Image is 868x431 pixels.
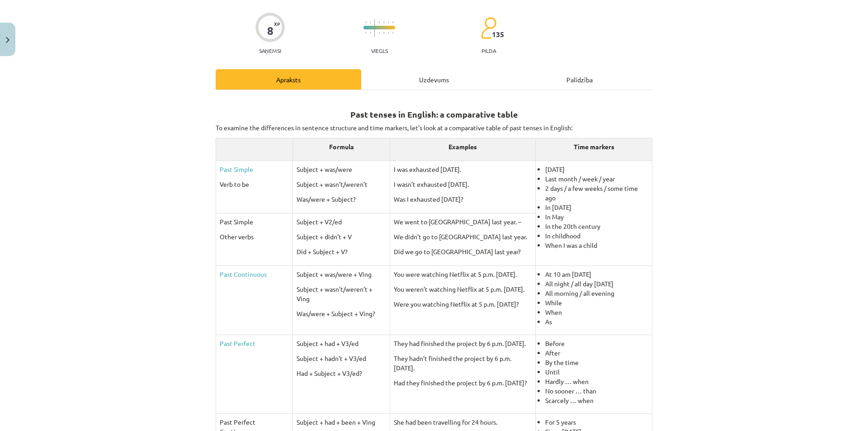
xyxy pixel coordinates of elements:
[255,47,285,54] p: Saņemsi
[297,180,386,189] p: Subject + wasn’t/weren’t
[574,142,614,151] b: Time markers
[545,348,648,358] li: After
[329,142,354,151] b: Formula
[365,32,366,34] img: icon-short-line-57e1e144782c952c97e751825c79c345078a6d821885a25fce030b3d8c18986b.svg
[481,47,496,54] p: pilda
[297,284,386,303] p: Subject + wasn’t/weren’t + Ving
[297,417,386,427] p: Subject + had + been + Ving
[481,17,496,39] img: students-c634bb4e5e11cddfef0936a35e636f08e4e9abd3cc4e673bd6f9a4125e45ecb1.svg
[394,339,532,348] p: They had finished the project by 6 p.m. [DATE].
[394,194,532,204] p: Was I exhausted [DATE]?
[545,212,648,222] li: In May
[374,19,375,37] img: icon-long-line-d9ea69661e0d244f92f715978eff75569469978d946b2353a9bb055b3ed8787d.svg
[297,232,386,242] p: Subject + didn’t + V
[545,417,648,427] li: For 5 years
[388,21,389,24] img: icon-short-line-57e1e144782c952c97e751825c79c345078a6d821885a25fce030b3d8c18986b.svg
[394,270,532,279] p: You were watching Netflix at 5 p.m. [DATE].
[297,247,386,256] p: Did + Subject + V?
[371,47,388,54] p: Viegls
[545,386,648,396] li: No sooner … than
[297,194,386,204] p: Was/were + Subject?
[267,24,274,37] div: 8
[394,232,532,242] p: We didn’t go to [GEOGRAPHIC_DATA] last year.
[379,21,380,24] img: icon-short-line-57e1e144782c952c97e751825c79c345078a6d821885a25fce030b3d8c18986b.svg
[545,231,648,241] li: In childhood
[220,165,253,173] a: Past Simple
[545,174,648,184] li: Last month / week / year
[379,32,380,34] img: icon-short-line-57e1e144782c952c97e751825c79c345078a6d821885a25fce030b3d8c18986b.svg
[297,309,386,318] p: Was/were + Subject + Ving?
[392,21,393,24] img: icon-short-line-57e1e144782c952c97e751825c79c345078a6d821885a25fce030b3d8c18986b.svg
[545,279,648,289] li: All night / all day [DATE]
[297,165,386,174] p: Subject + was/were
[216,69,361,90] div: Apraksts
[545,317,648,327] li: As
[492,30,504,38] span: 135
[545,298,648,308] li: While
[394,284,532,294] p: You weren’t watching Netflix at 5 p.m. [DATE].
[545,377,648,386] li: Hardly … when
[545,270,648,279] li: At 10 am [DATE]
[220,339,255,347] a: Past Perfect
[545,339,648,348] li: Before
[394,354,532,373] p: They hadn’t finished the project by 6 p.m. [DATE].
[6,37,9,43] img: icon-close-lesson-0947bae3869378f0d4975bcd49f059093ad1ed9edebbc8119c70593378902aed.svg
[297,354,386,363] p: Subject + hadn’t + V3/ed
[392,32,393,34] img: icon-short-line-57e1e144782c952c97e751825c79c345078a6d821885a25fce030b3d8c18986b.svg
[545,222,648,231] li: In the 20th century
[274,21,280,26] span: XP
[545,308,648,317] li: When
[507,69,652,90] div: Palīdzība
[545,396,648,405] li: Scarcely … when
[220,217,289,227] p: Past Simple
[545,241,648,250] li: When I was a child
[361,69,507,90] div: Uzdevums
[448,142,477,151] b: Examples
[297,270,386,279] p: Subject + was/were + Ving
[545,184,648,203] li: 2 days / a few weeks / some time ago
[545,358,648,367] li: By the time
[388,32,389,34] img: icon-short-line-57e1e144782c952c97e751825c79c345078a6d821885a25fce030b3d8c18986b.svg
[350,109,518,119] strong: Past tenses in English: a comparative table
[545,165,648,174] li: [DATE]
[394,217,532,227] p: We went to [GEOGRAPHIC_DATA] last year. –
[383,21,384,24] img: icon-short-line-57e1e144782c952c97e751825c79c345078a6d821885a25fce030b3d8c18986b.svg
[394,165,532,174] p: I was exhausted [DATE].
[545,203,648,212] li: In [DATE]
[394,299,532,309] p: Were you watching Netflix at 5 p.m. [DATE]?
[297,369,386,378] p: Had + Subject + V3/ed?
[220,232,289,242] p: Other verbs
[394,247,532,256] p: Did we go to [GEOGRAPHIC_DATA] last year?
[394,378,532,388] p: Had they finished the project by 6 p.m. [DATE]?
[370,32,371,34] img: icon-short-line-57e1e144782c952c97e751825c79c345078a6d821885a25fce030b3d8c18986b.svg
[545,289,648,298] li: All morning / all evening
[383,32,384,34] img: icon-short-line-57e1e144782c952c97e751825c79c345078a6d821885a25fce030b3d8c18986b.svg
[394,180,532,189] p: I wasn’t exhausted [DATE].
[220,270,267,278] a: Past Continuous
[297,217,386,227] p: Subject + V2/ed
[297,339,386,348] p: Subject + had + V3/ed
[370,21,371,24] img: icon-short-line-57e1e144782c952c97e751825c79c345078a6d821885a25fce030b3d8c18986b.svg
[365,21,366,24] img: icon-short-line-57e1e144782c952c97e751825c79c345078a6d821885a25fce030b3d8c18986b.svg
[394,417,532,427] p: She had been travelling for 24 hours.
[545,367,648,377] li: Until
[216,123,652,133] p: To examine the differences in sentence structure and time markers, let’s look at a comparative ta...
[220,180,289,189] p: Verb to be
